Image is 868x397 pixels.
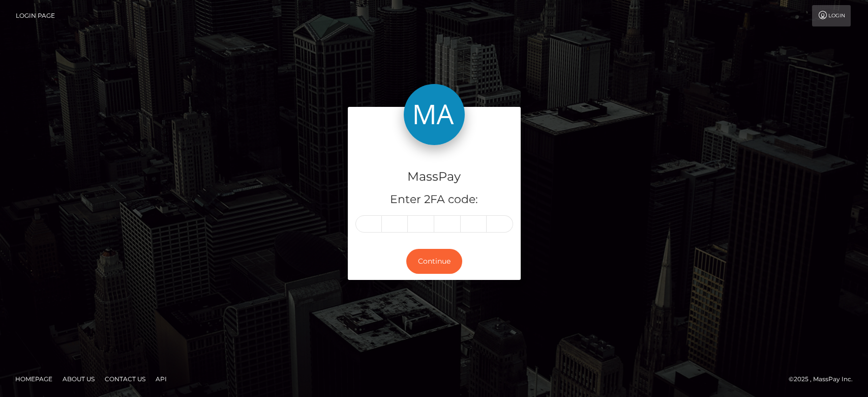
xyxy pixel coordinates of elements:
[355,168,513,186] h4: MassPay
[812,5,851,26] a: Login
[404,84,465,145] img: MassPay
[355,192,513,208] h5: Enter 2FA code:
[789,374,860,385] div: © 2025 , MassPay Inc.
[16,5,55,26] a: Login Page
[11,371,56,387] a: Homepage
[406,249,462,274] button: Continue
[58,371,99,387] a: About Us
[101,371,149,387] a: Contact Us
[152,371,171,387] a: API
